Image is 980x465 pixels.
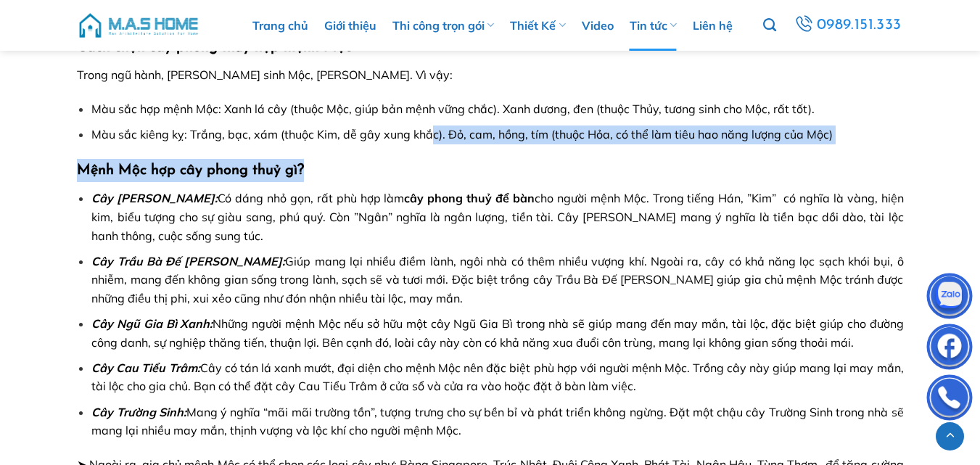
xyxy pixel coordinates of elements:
span: Những người mệnh Mộc nếu sở hữu một cây Ngũ Gia Bì trong nhà sẽ giúp mang đến may mắn, tài lộc, đ... [91,316,903,350]
span: Trong ngũ hành, [PERSON_NAME] sinh Mộc, [PERSON_NAME]. Vì vậy: [77,67,453,82]
img: Phone [928,378,971,421]
strong: Cây Trường Sinh: [91,405,186,419]
img: Facebook [928,327,971,371]
strong: Mệnh Mộc hợp cây phong thuỷ gì? [77,163,304,178]
strong: cây phong thuỷ để bàn [404,191,535,205]
span: Cây có tán lá xanh mướt, đại diện cho mệnh Mộc nên đặc biệt phù hợp với người mệnh Mộc. Trồng cây... [91,361,903,394]
img: Zalo [928,276,971,320]
a: 0989.151.333 [792,12,903,38]
strong: Cây Ngũ Gia Bì Xanh: [91,316,213,331]
a: Tìm kiếm [763,10,776,41]
span: Có dáng nhỏ gọn, rất phù hợp làm cho người mệnh Mộc. Trong tiếng Hán, ”Kim” có nghĩa là vàng, hiệ... [91,191,903,242]
span: Giúp mang lại nhiều điềm lành, ngôi nhà có thêm nhiều vượng khí. Ngoài ra, cây có khả năng lọc sạ... [91,254,903,305]
span: Màu sắc hợp mệnh Mộc: Xanh lá cây (thuộc Mộc, giúp bản mệnh vững chắc). Xanh dương, đen (thuộc Th... [91,102,815,116]
img: M.A.S HOME – Tổng Thầu Thiết Kế Và Xây Nhà Trọn Gói [77,4,200,47]
a: Lên đầu trang [936,422,964,450]
strong: Cây Trầu Bà Đế [PERSON_NAME]: [91,254,285,268]
span: Mang ý nghĩa “mãi mãi trường tồn”, tượng trưng cho sự bền bỉ và phát triển không ngừng. Đặt một c... [91,405,903,438]
span: Màu sắc kiêng kỵ: Trắng, bạc, xám (thuộc Kim, dễ gây xung khắc). Đỏ, cam, hồng, tím (thuộc Hỏa, c... [91,127,833,141]
strong: Cây [PERSON_NAME]: [91,191,218,205]
span: 0989.151.333 [817,13,902,38]
strong: Cây Cau Tiểu Trâm: [91,361,199,375]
